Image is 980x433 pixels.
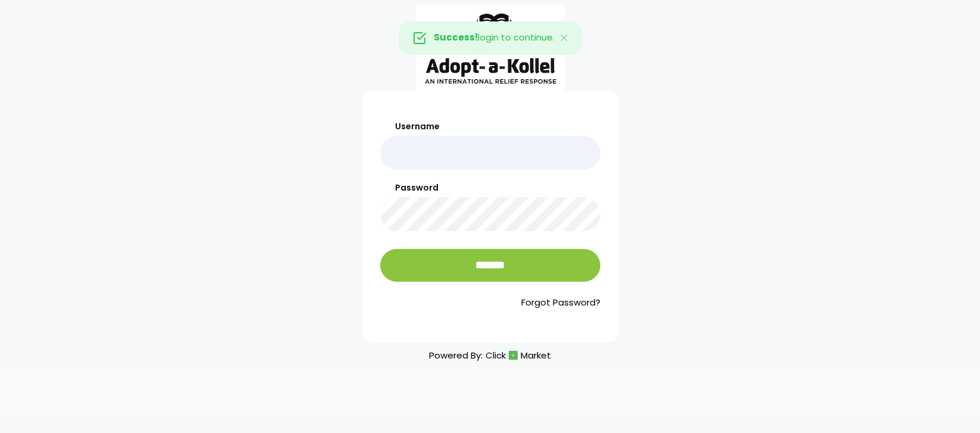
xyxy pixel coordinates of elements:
div: login to continue. [399,21,582,55]
strong: Success! [434,31,478,43]
button: Close [547,22,581,54]
p: Powered By: [429,347,551,363]
a: ClickMarket [486,347,551,363]
img: cm_icon.png [509,351,518,360]
label: Username [380,120,600,133]
img: aak_logo_sm.jpeg [416,5,565,91]
label: Password [380,182,600,194]
a: Forgot Password? [380,296,600,310]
